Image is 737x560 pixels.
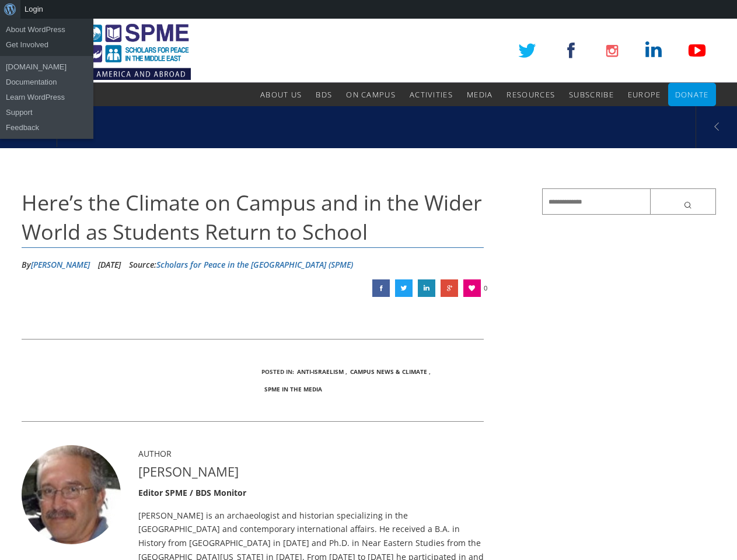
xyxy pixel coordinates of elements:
a: Anti-Israelism [297,367,344,376]
span: Resources [507,89,555,100]
span: Media [467,89,493,100]
a: Here’s the Climate on Campus and in the Wider World as Students Return to School [441,279,458,297]
span: About Us [260,89,302,100]
a: Europe [628,83,661,106]
h4: [PERSON_NAME] [138,463,484,481]
span: On Campus [346,89,396,100]
img: SPME [22,19,191,83]
span: BDS [316,89,332,100]
strong: Editor SPME / BDS Monitor [138,487,246,498]
a: Here’s the Climate on Campus and in the Wider World as Students Return to School [395,279,413,297]
a: Media [467,83,493,106]
span: Here’s the Climate on Campus and in the Wider World as Students Return to School [22,188,482,246]
span: Subscribe [569,89,614,100]
a: Resources [507,83,555,106]
a: BDS [316,83,332,106]
a: [PERSON_NAME] [31,259,90,270]
span: Europe [628,89,661,100]
li: Posted In: [261,363,294,380]
a: On Campus [346,83,396,106]
a: SPME in the Media [264,385,322,393]
a: Campus News & Climate [350,367,427,376]
a: About Us [260,83,302,106]
a: Activities [410,83,453,106]
span: AUTHOR [138,448,172,459]
div: Source: [129,256,353,274]
span: Donate [675,89,709,100]
a: Here’s the Climate on Campus and in the Wider World as Students Return to School [372,279,390,297]
a: Scholars for Peace in the [GEOGRAPHIC_DATA] (SPME) [156,259,353,270]
a: Donate [675,83,709,106]
span: 0 [484,279,487,297]
li: By [22,256,90,274]
a: Subscribe [569,83,614,106]
a: Here’s the Climate on Campus and in the Wider World as Students Return to School [418,279,435,297]
li: [DATE] [98,256,121,274]
span: Activities [410,89,453,100]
